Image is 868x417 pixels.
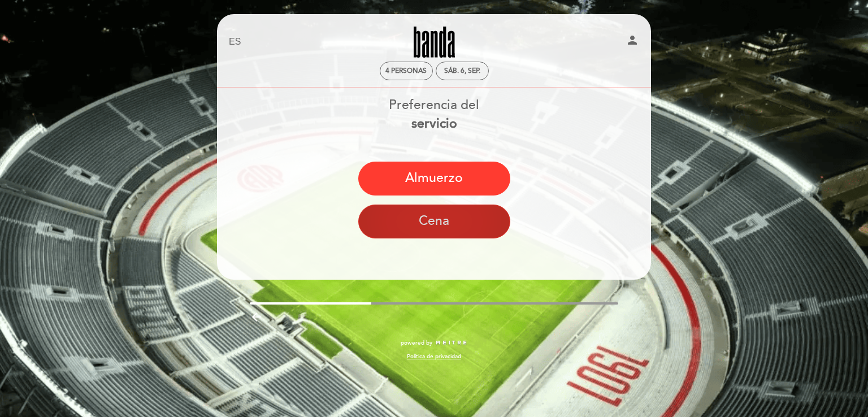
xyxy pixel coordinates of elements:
a: Política de privacidad [407,353,461,360]
a: Banda [363,27,505,58]
div: sáb. 6, sep. [444,67,480,75]
a: powered by [401,339,467,347]
button: Cena [358,205,510,238]
i: person [626,33,639,47]
img: MEITRE [435,340,467,346]
div: Preferencia del [216,96,652,133]
i: arrow_backward [250,310,263,324]
button: person [626,33,639,51]
button: Almuerzo [358,162,510,196]
span: powered by [401,339,432,347]
span: 4 personas [385,67,427,75]
b: servicio [411,116,457,132]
